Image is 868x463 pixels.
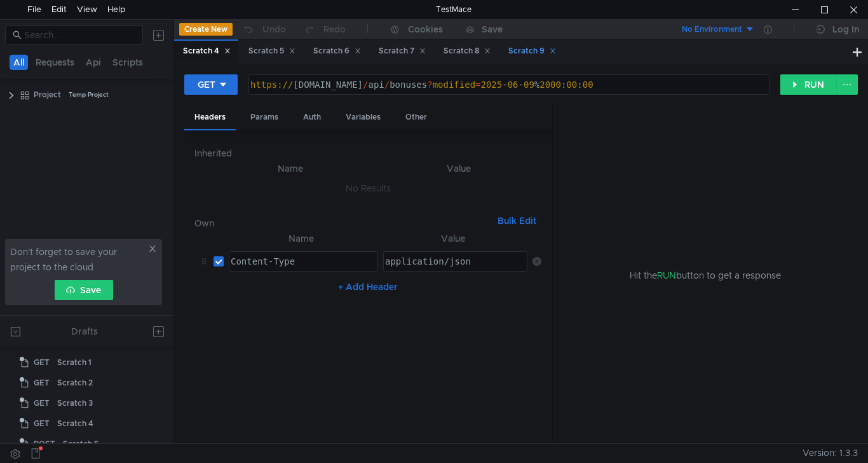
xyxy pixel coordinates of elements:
[109,55,147,70] button: Scripts
[233,20,295,39] button: Undo
[378,231,527,246] th: Value
[69,85,109,104] div: Temp Project
[376,161,541,176] th: Value
[508,45,556,58] div: Scratch 9
[395,106,437,129] div: Other
[444,45,491,58] div: Scratch 8
[295,20,355,39] button: Redo
[205,161,376,176] th: Name
[240,106,288,129] div: Params
[55,280,113,300] button: Save
[492,213,541,228] button: Bulk Edit
[34,373,50,392] span: GET
[183,45,231,58] div: Scratch 4
[184,74,238,95] button: GET
[194,216,492,231] h6: Own
[667,19,755,39] button: No Environment
[10,244,146,275] span: Don't forget to save your project to the cloud
[57,394,93,413] div: Scratch 3
[57,414,93,433] div: Scratch 4
[803,444,858,462] span: Version: 1.3.3
[336,106,391,129] div: Variables
[346,183,391,194] nz-embed-empty: No Results
[379,45,426,58] div: Scratch 7
[333,279,403,294] button: + Add Header
[34,85,61,104] div: Project
[248,45,295,58] div: Scratch 5
[10,55,28,70] button: All
[194,146,541,161] h6: Inherited
[482,25,503,34] div: Save
[408,22,443,37] div: Cookies
[198,78,215,92] div: GET
[224,231,378,246] th: Name
[293,106,331,129] div: Auth
[34,434,55,453] span: POST
[780,74,837,95] button: RUN
[832,22,859,37] div: Log In
[57,353,92,372] div: Scratch 1
[313,45,361,58] div: Scratch 6
[682,24,742,36] div: No Environment
[657,270,676,281] span: RUN
[82,55,105,70] button: Api
[71,324,98,339] div: Drafts
[179,23,233,36] button: Create New
[184,106,236,130] div: Headers
[262,22,286,37] div: Undo
[57,373,93,392] div: Scratch 2
[323,22,346,37] div: Redo
[34,353,50,372] span: GET
[32,55,78,70] button: Requests
[24,28,135,42] input: Search...
[34,394,50,413] span: GET
[34,414,50,433] span: GET
[630,268,781,282] span: Hit the button to get a response
[63,434,98,453] div: Scratch 5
